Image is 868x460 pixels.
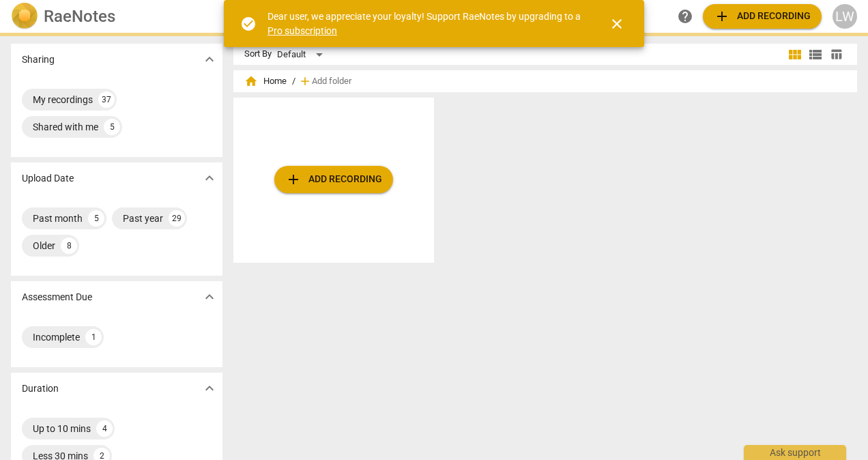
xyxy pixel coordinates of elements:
[714,8,730,25] span: add
[33,422,91,435] div: Up to 10 mins
[201,170,218,186] span: expand_more
[11,3,220,30] a: LogoRaeNotes
[673,4,697,29] a: Help
[714,8,811,25] span: Add recording
[312,76,351,87] span: Add folder
[199,378,220,399] button: Show more
[807,46,824,63] span: view_list
[744,445,846,460] div: Ask support
[22,382,59,396] p: Duration
[292,76,295,87] span: /
[833,4,857,29] button: LW
[805,44,826,65] button: List view
[199,49,220,70] button: Show more
[201,51,218,68] span: expand_more
[830,48,843,61] span: table_chart
[677,8,693,25] span: help
[199,168,220,188] button: Show more
[22,53,55,67] p: Sharing
[298,74,312,88] span: add
[274,166,393,193] button: Upload
[88,210,104,227] div: 5
[787,46,803,63] span: view_module
[104,119,120,135] div: 5
[33,93,93,106] div: My recordings
[285,171,382,188] span: Add recording
[244,49,272,59] div: Sort By
[22,171,74,186] p: Upload Date
[96,420,113,437] div: 4
[199,287,220,307] button: Show more
[33,212,83,225] div: Past month
[267,25,337,36] a: Pro subscription
[785,44,805,65] button: Tile view
[703,4,822,29] button: Upload
[22,290,92,304] p: Assessment Due
[244,74,287,88] span: Home
[33,239,55,253] div: Older
[240,16,257,32] span: check_circle
[267,10,584,38] div: Dear user, we appreciate your loyalty! Support RaeNotes by upgrading to a
[33,120,98,134] div: Shared with me
[826,44,846,65] button: Table view
[98,91,115,108] div: 37
[61,238,77,254] div: 8
[201,380,218,397] span: expand_more
[169,210,185,227] div: 29
[609,16,625,32] span: close
[44,7,115,26] h2: RaeNotes
[85,329,102,345] div: 1
[123,212,163,225] div: Past year
[285,171,302,188] span: add
[601,8,633,40] button: Close
[277,44,328,66] div: Default
[201,289,218,305] span: expand_more
[33,330,80,344] div: Incomplete
[11,3,38,30] img: Logo
[244,74,258,88] span: home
